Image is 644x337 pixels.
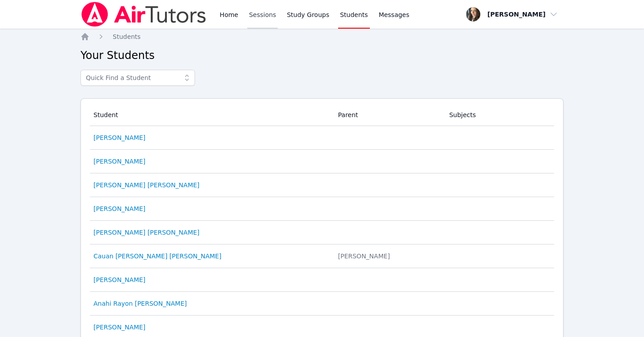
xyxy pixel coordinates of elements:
[90,173,554,197] tr: [PERSON_NAME] [PERSON_NAME]
[80,70,195,86] input: Quick Find a Student
[338,252,439,261] div: [PERSON_NAME]
[93,299,187,308] a: Anahi Rayon [PERSON_NAME]
[80,48,563,63] h2: Your Students
[90,197,554,221] tr: [PERSON_NAME]
[90,104,333,126] th: Student
[113,33,140,40] span: Students
[90,268,554,292] tr: [PERSON_NAME]
[90,292,554,316] tr: Anahi Rayon [PERSON_NAME]
[93,228,199,237] a: [PERSON_NAME] [PERSON_NAME]
[333,104,444,126] th: Parent
[93,252,221,261] a: Cauan [PERSON_NAME] [PERSON_NAME]
[90,150,554,173] tr: [PERSON_NAME]
[113,32,140,41] a: Students
[93,323,145,332] a: [PERSON_NAME]
[93,181,199,190] a: [PERSON_NAME] [PERSON_NAME]
[90,244,554,268] tr: Cauan [PERSON_NAME] [PERSON_NAME] [PERSON_NAME]
[80,32,563,41] nav: Breadcrumb
[90,221,554,244] tr: [PERSON_NAME] [PERSON_NAME]
[93,275,145,284] a: [PERSON_NAME]
[90,126,554,150] tr: [PERSON_NAME]
[379,10,410,19] span: Messages
[80,2,207,27] img: Air Tutors
[444,104,554,126] th: Subjects
[93,133,145,142] a: [PERSON_NAME]
[93,204,145,213] a: [PERSON_NAME]
[93,157,145,166] a: [PERSON_NAME]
